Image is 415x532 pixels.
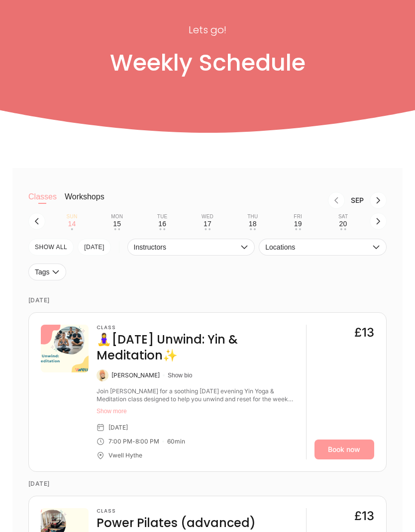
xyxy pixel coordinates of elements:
div: 60 min [167,438,185,446]
div: £13 [354,325,374,341]
div: - [132,438,135,446]
img: Kate Alexander [97,370,108,382]
h3: Class [97,509,256,515]
div: Sun [67,214,78,220]
p: Lets go! [128,21,287,39]
h3: Class [97,325,298,331]
button: SHOW All [28,239,74,256]
div: • • [250,229,256,231]
button: Instructors [127,239,255,256]
button: [DATE] [78,239,111,256]
div: Wed [202,214,213,220]
button: Tags [28,264,66,281]
button: Classes [28,192,57,212]
button: Show more [97,408,298,416]
h4: 🧘‍♀️[DATE] Unwind: Yin & Meditation✨ [97,332,298,364]
nav: Month switch [120,192,387,209]
img: bc6f3b55-925b-4f44-bcf2-6a6154d4ca1d.png [41,325,89,373]
div: • • [159,229,165,231]
div: • • [295,229,301,231]
div: £13 [354,509,374,525]
div: 8:00 PM [135,438,159,446]
div: • • [340,229,346,231]
button: Next month, Oct [370,192,387,209]
div: • • [114,229,120,231]
div: Month Sep [345,197,370,205]
div: 18 [249,220,257,228]
button: Workshops [65,192,104,212]
button: Previous month, Aug [328,192,345,209]
time: [DATE] [28,289,387,313]
div: Mon [111,214,123,220]
div: 16 [158,220,166,228]
div: Sat [338,214,348,220]
div: 19 [294,220,302,228]
div: 14 [68,220,76,228]
div: 17 [204,220,211,228]
div: Vwell Hythe [108,452,142,460]
span: Tags [35,268,50,276]
span: Instructors [134,244,239,252]
div: Fri [294,214,302,220]
div: • [71,229,73,231]
div: Join Kate Alexander for a soothing Sunday evening Yin Yoga & Meditation class designed to help yo... [97,388,298,404]
div: 15 [113,220,121,228]
button: Locations [259,239,387,256]
div: 20 [339,220,347,228]
a: Book now [314,440,374,460]
div: • • [205,229,210,231]
span: Locations [265,244,370,252]
time: [DATE] [28,472,387,496]
h4: Power Pilates (advanced) [97,516,256,532]
button: Show bio [168,372,192,380]
div: [DATE] [108,424,128,432]
div: Tue [157,214,168,220]
div: [PERSON_NAME] [111,372,160,380]
div: Thu [247,214,258,220]
div: 7:00 PM [108,438,132,446]
h1: Weekly Schedule [12,49,403,78]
